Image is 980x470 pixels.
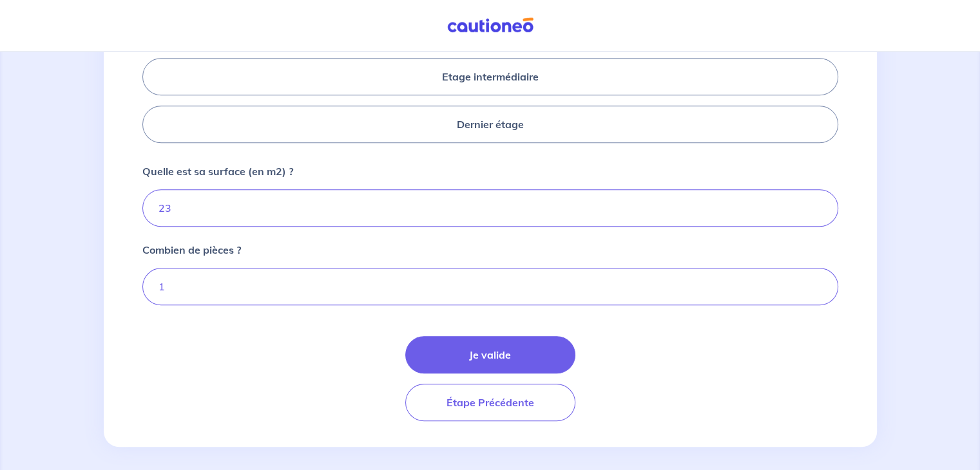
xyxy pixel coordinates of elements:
[405,336,575,373] button: Je valide
[142,189,838,227] input: Ex : 67
[142,106,838,143] label: Dernier étage
[405,384,575,421] button: Étape Précédente
[142,242,241,258] p: Combien de pièces ?
[142,58,838,95] label: Etage intermédiaire
[142,164,293,179] p: Quelle est sa surface (en m2) ?
[142,268,838,305] input: Ex: 1
[442,17,539,33] img: Cautioneo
